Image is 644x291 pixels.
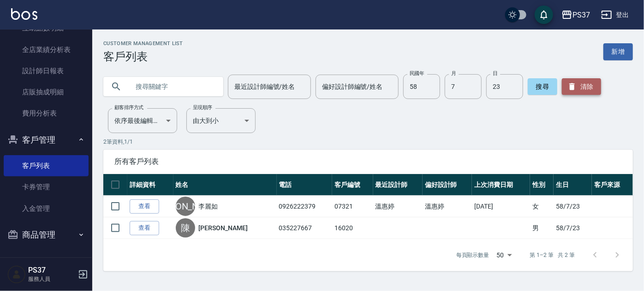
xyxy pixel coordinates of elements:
a: 查看 [130,199,159,214]
input: 搜尋關鍵字 [129,74,216,99]
h5: PS37 [28,266,75,275]
p: 2 筆資料, 1 / 1 [103,138,633,146]
button: 清除 [562,78,601,95]
td: 16020 [332,217,373,239]
th: 最近設計師 [373,174,423,196]
div: 依序最後編輯時間 [108,108,177,133]
div: [PERSON_NAME] [176,197,195,216]
td: 07321 [332,196,373,217]
th: 上次消費日期 [472,174,530,196]
div: 50 [493,243,515,268]
td: 035227667 [277,217,332,239]
a: 店販抽成明細 [4,81,89,103]
button: 客戶管理 [4,128,89,152]
label: 月 [451,70,456,77]
th: 詳細資料 [127,174,173,196]
a: 全店業績分析表 [4,39,89,60]
a: 新增 [603,43,633,60]
a: 費用分析表 [4,103,89,124]
button: 搜尋 [528,78,557,95]
button: save [535,6,553,24]
td: 58/7/23 [554,217,592,239]
td: 0926222379 [277,196,332,217]
th: 偏好設計師 [423,174,472,196]
td: 58/7/23 [554,196,592,217]
h3: 客戶列表 [103,50,183,63]
th: 客戶來源 [592,174,633,196]
td: 女 [530,196,554,217]
label: 呈現順序 [193,104,212,111]
a: [PERSON_NAME] [199,223,248,233]
div: 陳 [176,218,195,238]
h2: Customer Management List [103,41,183,47]
p: 第 1–2 筆 共 2 筆 [530,251,575,259]
a: 入金管理 [4,198,89,219]
a: 卡券管理 [4,176,89,198]
img: Logo [11,8,37,20]
td: 溫惠婷 [423,196,472,217]
label: 顧客排序方式 [114,104,143,111]
button: 登出 [597,6,633,23]
th: 電話 [277,174,332,196]
a: 李麗如 [199,202,218,211]
span: 所有客戶列表 [114,157,622,166]
th: 性別 [530,174,554,196]
div: 由大到小 [186,108,256,133]
td: [DATE] [472,196,530,217]
td: 溫惠婷 [373,196,423,217]
p: 每頁顯示數量 [456,251,489,259]
div: PS37 [572,9,590,21]
img: Person [7,265,26,284]
th: 客戶編號 [332,174,373,196]
label: 日 [493,70,497,77]
button: PS37 [558,6,594,24]
a: 設計師日報表 [4,60,89,81]
a: 客戶列表 [4,155,89,176]
th: 生日 [554,174,592,196]
p: 服務人員 [28,275,75,283]
a: 查看 [130,221,159,235]
th: 姓名 [173,174,277,196]
td: 男 [530,217,554,239]
label: 民國年 [410,70,424,77]
button: 商品管理 [4,223,89,247]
